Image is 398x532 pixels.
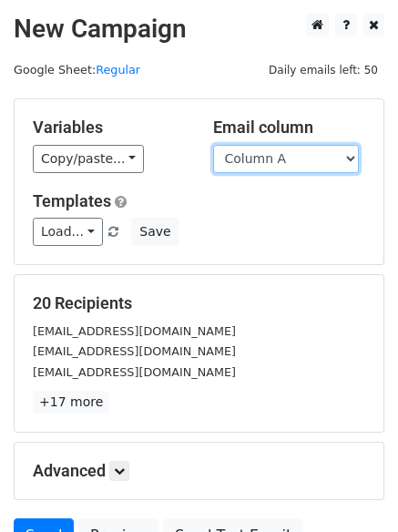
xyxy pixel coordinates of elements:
[33,324,236,338] small: [EMAIL_ADDRESS][DOMAIN_NAME]
[33,293,365,313] h5: 20 Recipients
[33,461,365,481] h5: Advanced
[33,365,236,379] small: [EMAIL_ADDRESS][DOMAIN_NAME]
[33,191,111,210] a: Templates
[131,218,179,246] button: Save
[262,60,384,80] span: Daily emails left: 50
[33,145,144,173] a: Copy/paste...
[33,218,103,246] a: Load...
[33,391,109,414] a: +17 more
[14,63,140,77] small: Google Sheet:
[213,118,366,138] h5: Email column
[262,63,384,77] a: Daily emails left: 50
[14,14,384,45] h2: New Campaign
[33,118,186,138] h5: Variables
[96,63,140,77] a: Regular
[33,344,236,358] small: [EMAIL_ADDRESS][DOMAIN_NAME]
